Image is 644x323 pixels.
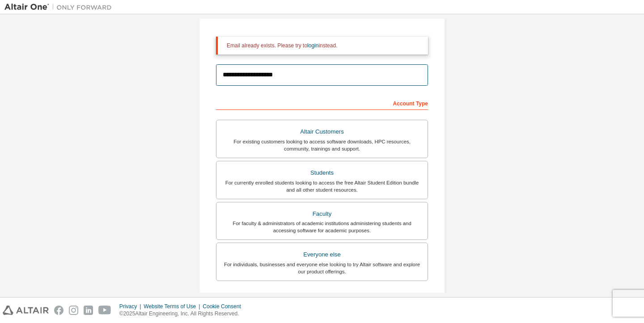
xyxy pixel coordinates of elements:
[222,179,422,193] div: For currently enrolled students looking to access the free Altair Student Edition bundle and all ...
[222,126,422,138] div: Altair Customers
[119,303,144,310] div: Privacy
[227,42,421,49] div: Email already exists. Please try to instead.
[98,306,111,315] img: youtube.svg
[3,306,49,315] img: altair_logo.svg
[54,306,64,315] img: facebook.svg
[222,208,422,220] div: Faculty
[307,42,318,49] a: login
[222,220,422,234] div: For faculty & administrators of academic institutions administering students and accessing softwa...
[69,306,78,315] img: instagram.svg
[222,248,422,261] div: Everyone else
[144,303,203,310] div: Website Terms of Use
[4,3,116,12] img: Altair One
[216,96,428,110] div: Account Type
[119,310,246,318] p: © 2025 Altair Engineering, Inc. All Rights Reserved.
[84,306,93,315] img: linkedin.svg
[203,303,246,310] div: Cookie Consent
[222,138,422,152] div: For existing customers looking to access software downloads, HPC resources, community, trainings ...
[222,261,422,275] div: For individuals, businesses and everyone else looking to try Altair software and explore our prod...
[222,167,422,179] div: Students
